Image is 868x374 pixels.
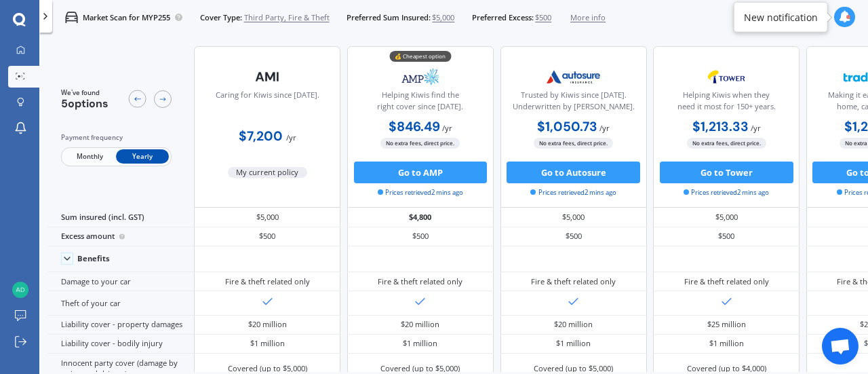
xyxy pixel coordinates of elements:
div: Fire & theft related only [225,276,310,287]
span: More info [570,12,606,23]
a: Open chat [822,328,859,364]
div: Damage to your car [47,272,194,291]
div: Liability cover - property damages [47,316,194,335]
div: Helping Kiwis when they need it most for 150+ years. [663,90,790,117]
div: $1 million [250,338,285,349]
b: $846.49 [389,118,440,135]
div: Fire & theft related only [531,276,616,287]
div: Benefits [77,254,110,263]
img: AMI-text-1.webp [232,63,304,90]
span: 5 options [61,96,108,111]
div: Covered (up to $5,000) [380,363,460,374]
span: No extra fees, direct price. [380,138,460,148]
span: Preferred Excess: [472,12,534,23]
span: / yr [599,123,610,133]
span: Cover Type: [200,12,242,23]
span: Preferred Sum Insured: [347,12,431,23]
img: Tower.webp [690,63,762,90]
span: Prices retrieved 2 mins ago [684,188,769,198]
span: / yr [751,123,761,133]
div: $5,000 [653,208,800,227]
button: Go to Autosure [507,162,640,183]
b: $1,213.33 [692,118,749,135]
span: / yr [442,123,452,133]
div: $25 million [707,319,746,330]
div: Covered (up to $5,000) [534,363,613,374]
span: $5,000 [432,12,454,23]
span: $500 [535,12,551,23]
span: / yr [286,132,296,143]
div: Trusted by Kiwis since [DATE]. Underwritten by [PERSON_NAME]. [509,90,637,117]
div: $1 million [556,338,591,349]
b: $1,050.73 [537,118,597,135]
div: $20 million [554,319,593,330]
div: Covered (up to $5,000) [228,363,307,374]
div: $500 [500,227,647,246]
div: Covered (up to $4,000) [687,363,766,374]
div: $1 million [709,338,744,349]
span: No extra fees, direct price. [534,138,613,148]
img: car.f15378c7a67c060ca3f3.svg [65,11,78,24]
span: We've found [61,88,108,98]
div: $500 [347,227,494,246]
div: $20 million [248,319,287,330]
div: Caring for Kiwis since [DATE]. [216,90,319,117]
div: 💰 Cheapest option [389,51,451,62]
button: Go to Tower [660,162,793,183]
div: Excess amount [47,227,194,246]
div: $20 million [401,319,439,330]
span: Third Party, Fire & Theft [244,12,330,23]
span: Prices retrieved 2 mins ago [530,188,616,198]
span: Prices retrieved 2 mins ago [378,188,463,198]
div: New notification [744,10,818,24]
div: Sum insured (incl. GST) [47,208,194,227]
div: Fire & theft related only [378,276,462,287]
div: Fire & theft related only [684,276,769,287]
p: Market Scan for MYP255 [83,12,170,23]
div: Theft of your car [47,291,194,315]
img: AMP.webp [384,63,456,90]
b: $7,200 [239,128,283,145]
img: 0bc71a1c2fdbedf6d1243a07ab7da5ce [12,282,28,298]
span: My current policy [228,167,308,178]
div: $5,000 [194,208,340,227]
div: Liability cover - bodily injury [47,335,194,354]
div: $4,800 [347,208,494,227]
div: $500 [194,227,340,246]
div: Payment frequency [61,132,172,143]
div: $500 [653,227,800,246]
span: No extra fees, direct price. [687,138,766,148]
span: Monthly [63,149,116,164]
div: $1 million [403,338,437,349]
div: $5,000 [500,208,647,227]
button: Go to AMP [354,162,488,183]
img: Autosure.webp [538,63,610,90]
span: Yearly [116,149,169,164]
div: Helping Kiwis find the right cover since [DATE]. [357,90,484,117]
